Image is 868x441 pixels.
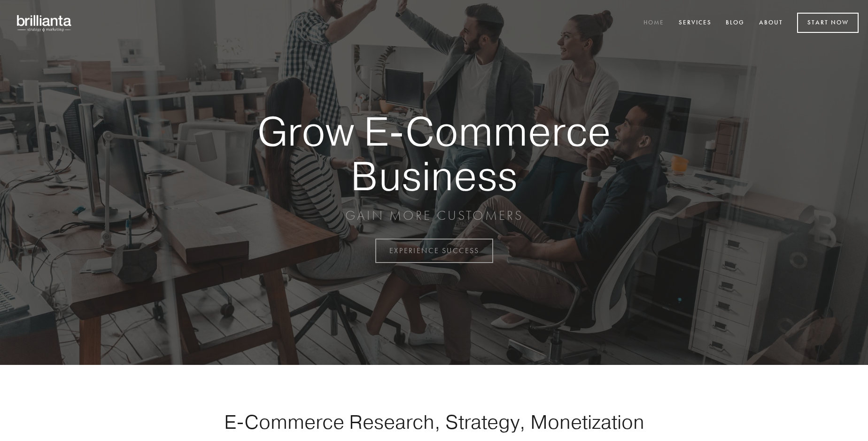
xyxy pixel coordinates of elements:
strong: Grow E-Commerce Business [225,109,643,198]
a: Start Now [797,13,859,33]
a: EXPERIENCE SUCCESS [375,239,493,263]
a: Services [673,15,718,31]
img: brillianta - research, strategy, marketing [9,9,80,37]
p: GAIN MORE CUSTOMERS [225,207,643,224]
a: About [753,15,789,31]
a: Home [637,15,670,31]
a: Blog [720,15,751,31]
h1: E-Commerce Research, Strategy, Monetization [194,410,674,433]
